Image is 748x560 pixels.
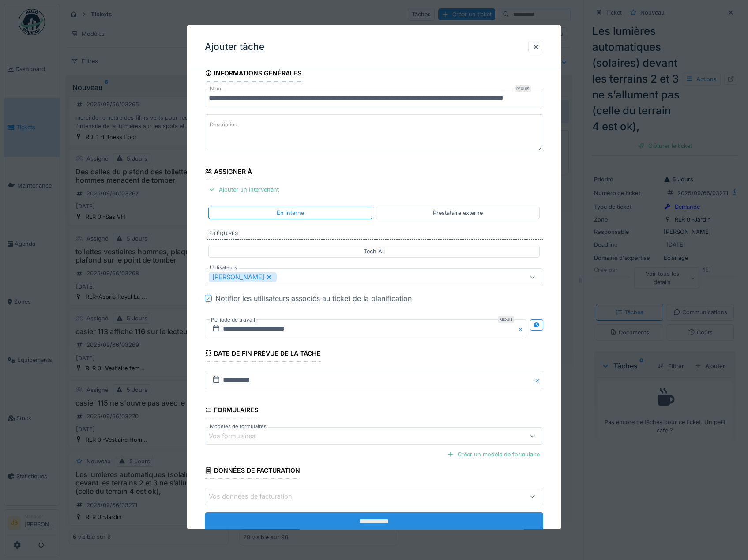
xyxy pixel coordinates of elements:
[215,293,412,304] div: Notifier les utilisateurs associés au ticket de la planification
[205,165,252,180] div: Assigner à
[208,264,239,271] label: Utilisateurs
[205,184,282,196] div: Ajouter un intervenant
[498,316,514,323] div: Requis
[444,448,543,460] div: Créer un modèle de formulaire
[208,85,223,93] label: Nom
[205,347,321,362] div: Date de fin prévue de la tâche
[517,319,526,338] button: Close
[534,371,543,389] button: Close
[208,423,268,430] label: Modèles de formulaires
[205,464,301,479] div: Données de facturation
[205,403,259,418] div: Formulaires
[209,431,268,441] div: Vos formulaires
[207,230,544,240] label: Les équipes
[205,67,302,82] div: Informations générales
[515,85,531,92] div: Requis
[277,209,304,217] div: En interne
[210,315,256,325] label: Période de travail
[209,272,277,282] div: [PERSON_NAME]
[205,41,264,53] h3: Ajouter tâche
[433,209,483,217] div: Prestataire externe
[364,247,385,256] div: Tech All
[209,492,304,502] div: Vos données de facturation
[208,119,239,130] label: Description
